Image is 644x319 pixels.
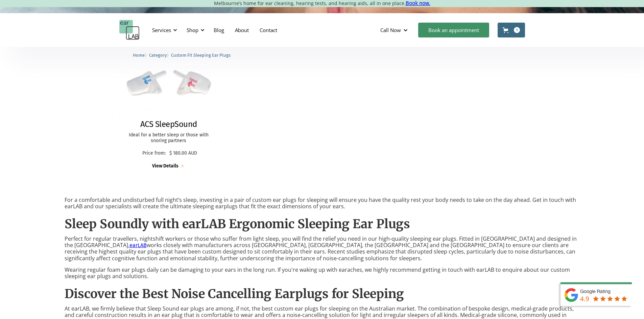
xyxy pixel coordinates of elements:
a: earLAB [129,242,147,248]
h2: Discover the Best Noise Cancelling Earplugs for Sleeping [65,286,580,302]
a: home [119,20,140,40]
div: Shop [187,27,198,33]
a: Blog [208,20,230,40]
a: About [230,20,254,40]
div: 1 [514,27,520,33]
a: Category [149,52,167,58]
p: For a comfortable and undisturbed full night’s sleep, investing in a pair of custom ear plugs for... [65,197,580,210]
h2: ACS SleepSound [140,119,197,129]
div: Services [152,27,171,33]
p: Wearing regular foam ear plugs daily can be damaging to your ears in the long run. If you're waki... [65,267,580,280]
li: 〉 [133,52,149,59]
a: Open cart containing 1 items [498,23,525,37]
p: Price from: [140,151,168,156]
span: Custom Fit Sleeping Ear Plugs [171,53,231,58]
a: Custom Fit Sleeping Ear Plugs [171,52,231,58]
div: Call Now [375,20,415,40]
img: ACS SleepSound [119,49,218,118]
div: Call Now [380,27,401,33]
li: 〉 [149,52,171,59]
span: Category [149,53,167,58]
a: ACS SleepSoundACS SleepSoundIdeal for a better sleep or those with snoring partnersPrice from:$ 1... [119,49,218,170]
span: Home [133,53,145,58]
div: View Details [152,163,178,169]
a: Contact [254,20,283,40]
div: Services [148,20,179,40]
a: Book an appointment [418,23,489,37]
p: Perfect for regular travellers, nightshift workers or those who suffer from light sleep, you will... [65,236,580,262]
a: Home [133,52,145,58]
h2: Sleep Soundly with earLAB Ergonomic Sleeping Ear Plugs [65,216,580,232]
p: Ideal for a better sleep or those with snoring partners [126,132,212,144]
div: Shop [183,20,207,40]
p: $ 180.00 AUD [169,151,197,156]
